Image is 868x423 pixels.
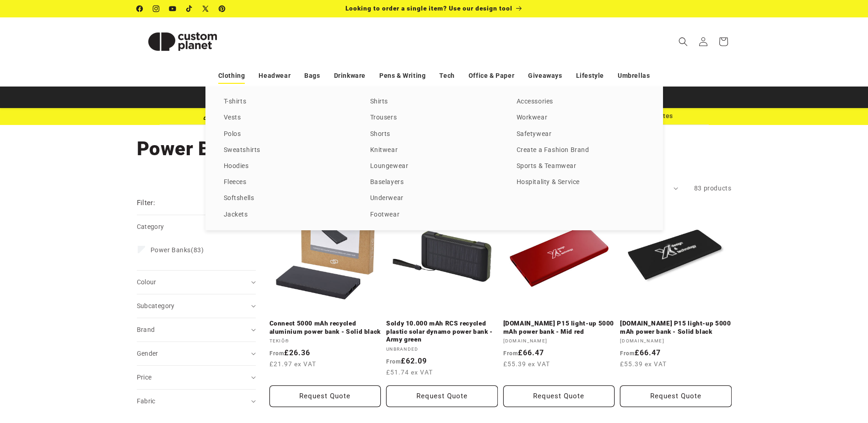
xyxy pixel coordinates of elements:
a: Pens & Writing [379,68,426,84]
a: Tech [439,68,454,84]
button: Request Quote [270,385,381,407]
summary: Colour (0 selected) [137,271,256,294]
span: Power Banks [151,246,191,254]
span: Colour [137,278,156,286]
a: Sweatshirts [224,144,352,157]
summary: Price [137,366,256,389]
a: Footwear [370,209,498,221]
: Request Quote [503,385,615,407]
a: Knitwear [370,144,498,157]
a: Shorts [370,128,498,141]
span: Price [137,374,152,381]
a: Safetywear [517,128,645,141]
a: [DOMAIN_NAME] P15 light-up 5000 mAh power bank - Mid red [503,320,615,336]
a: Lifestyle [576,68,604,84]
a: Clothing [218,68,245,84]
a: Create a Fashion Brand [517,144,645,157]
: Request Quote [620,385,732,407]
a: Shirts [370,96,498,108]
a: Soldy 10.000 mAh RCS recycled plastic solar dynamo power bank - Army green [386,320,498,344]
a: Accessories [517,96,645,108]
iframe: Chat Widget [822,379,868,423]
span: (83) [151,246,204,254]
span: Looking to order a single item? Use our design tool [345,5,512,12]
summary: Subcategory (0 selected) [137,294,256,318]
a: Drinkware [334,68,366,84]
a: Softshells [224,192,352,205]
a: Underwear [370,192,498,205]
a: Vests [224,112,352,124]
a: Bags [304,68,320,84]
a: Polos [224,128,352,141]
button: Request Quote [386,385,498,407]
summary: Fabric (0 selected) [137,390,256,413]
span: Subcategory [137,302,175,309]
summary: Search [673,32,693,52]
a: Hoodies [224,160,352,173]
a: Baselayers [370,176,498,189]
summary: Brand (0 selected) [137,318,256,342]
a: Loungewear [370,160,498,173]
a: Trousers [370,112,498,124]
a: Office & Paper [469,68,514,84]
a: Custom Planet [133,17,232,65]
span: Fabric [137,397,156,405]
a: Workwear [517,112,645,124]
a: Jackets [224,209,352,221]
img: Custom Planet [137,21,228,62]
a: T-shirts [224,96,352,108]
span: Brand [137,326,155,333]
a: Headwear [259,68,291,84]
summary: Gender (0 selected) [137,342,256,365]
span: Gender [137,350,158,357]
a: Umbrellas [618,68,650,84]
a: [DOMAIN_NAME] P15 light-up 5000 mAh power bank - Solid black [620,320,732,336]
a: Giveaways [528,68,562,84]
a: Connect 5000 mAh recycled aluminium power bank - Solid black [270,320,381,336]
a: Sports & Teamwear [517,160,645,173]
a: Hospitality & Service [517,176,645,189]
a: Fleeces [224,176,352,189]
